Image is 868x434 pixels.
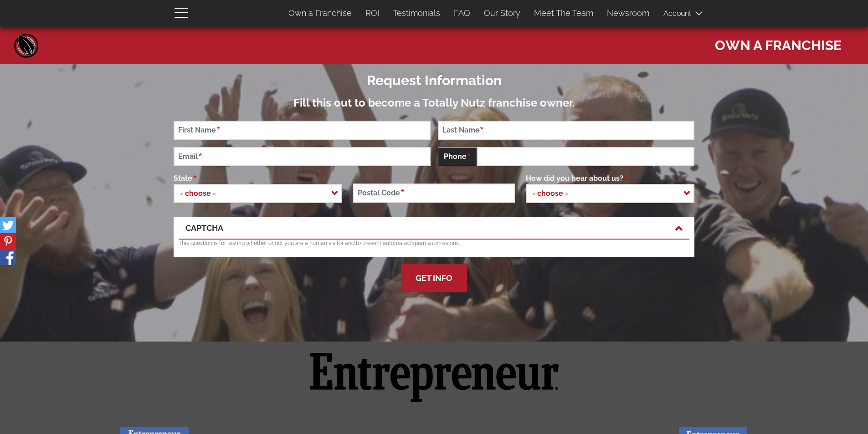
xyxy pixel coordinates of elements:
[185,222,683,234] a: CAPTCHA
[282,4,359,23] a: Own a Franchise
[600,4,656,23] a: Newsroom
[303,328,565,427] img: Entrepreneur Magazine Logo
[174,97,694,109] h3: Fill this out to become a Totally Nutz franchise owner.
[438,147,477,166] span: Phone
[715,32,842,55] span: Own a Franchise
[401,264,467,292] button: Get Info
[174,147,431,166] input: Email
[386,4,447,23] a: Testimonials
[353,184,514,203] input: Postal Code
[447,4,477,23] a: FAQ
[174,174,197,183] span: State
[359,4,386,23] a: ROI
[13,32,40,59] a: Home
[179,240,689,247] p: This question is for testing whether or not you are a human visitor and to prevent automated spam...
[526,174,628,183] span: How did you hear about us?
[477,4,527,23] a: Our Story
[174,121,431,140] input: First Name
[527,4,600,23] a: Meet The Team
[174,73,694,88] h2: Request Information
[438,121,695,140] input: Last Name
